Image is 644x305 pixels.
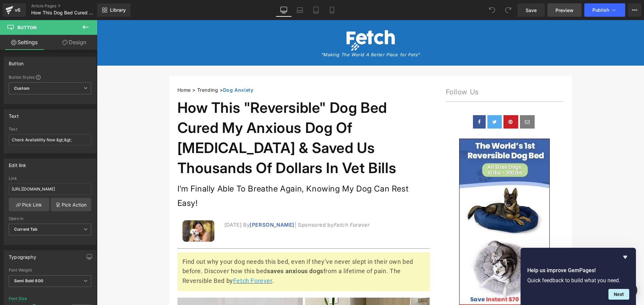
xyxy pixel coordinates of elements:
[324,3,340,17] a: Mobile
[3,3,26,17] a: v6
[276,3,292,17] a: Desktop
[198,202,236,208] span: | Sponsored by
[584,3,625,17] button: Publish
[170,247,226,254] strong: saves anxious dogs
[621,253,629,261] button: Hide survey
[547,3,582,17] a: Preview
[51,198,91,211] a: Pick Action
[50,35,99,50] a: Design
[526,7,537,14] span: Save
[9,159,26,168] div: Edit link
[527,277,629,284] p: Quick feedback to build what you need.
[9,216,91,221] div: Open in
[628,3,641,17] button: More
[14,227,38,232] b: Current Tab
[31,10,96,15] span: How This Dog Bed Cured My Anxious Dog
[9,176,91,181] div: Link
[17,25,37,30] span: Button
[9,198,49,211] a: Pick Link
[80,164,312,188] span: I’m Finally Able To Breathe Again, Knowing My Dog Can Rest Easy!
[136,257,175,264] a: Fetch Forever
[80,67,126,73] span: Home > Trending >
[501,3,515,17] button: Redo
[9,250,36,260] div: Typography
[14,278,43,283] b: Semi Bold 600
[308,3,324,17] a: Tablet
[80,77,333,158] h1: How This "Reversible" Dog Bed Cured My Anxious Dog Of [MEDICAL_DATA] & Saved Us Thousands Of Doll...
[9,57,23,66] div: Button
[592,7,609,13] span: Publish
[9,74,91,80] div: Button Styles
[97,3,130,17] a: New Library
[608,289,629,300] button: Next question
[555,7,574,14] span: Preview
[9,296,27,301] div: Font Size
[9,127,91,132] div: Text
[349,68,382,76] span: Follow Us
[9,109,19,119] div: Text
[9,183,91,195] input: https://your-shop.myshopify.com
[9,268,91,273] div: Font Weight
[126,67,157,73] font: Dog Anxiety
[31,3,108,9] a: Article Pages
[110,7,126,13] span: Library
[292,3,308,17] a: Laptop
[127,202,153,208] span: [DATE] By
[485,3,499,17] button: Undo
[224,32,323,37] i: "Making The World A Better Place for Pets"
[14,86,30,91] b: Custom
[527,253,629,300] div: Help us improve GemPages!
[153,202,198,208] font: [PERSON_NAME]
[13,6,22,14] div: v6
[527,266,629,275] h2: Help us improve GemPages!
[236,202,272,208] i: Fetch Forever
[86,237,328,266] p: Find out why your dog needs this bed, even if they’ve never slept in their own bed before. Discov...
